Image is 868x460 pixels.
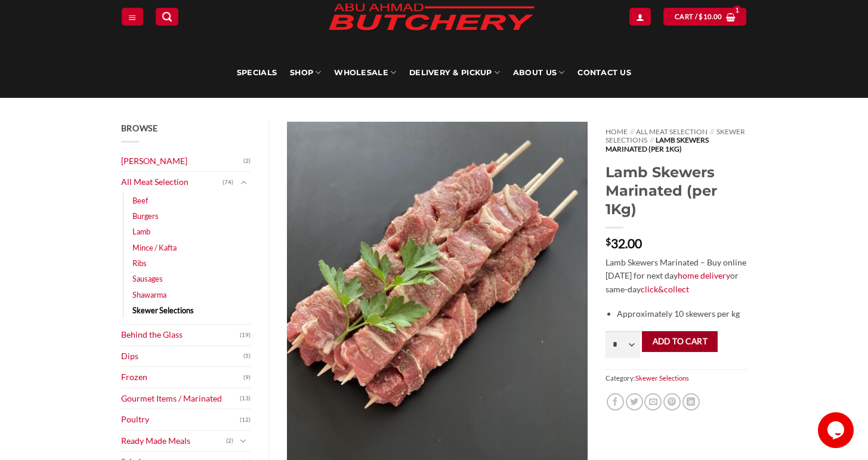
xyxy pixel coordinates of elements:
li: Approximately 10 skewers per kg [617,307,747,321]
a: Shawarma [132,287,166,302]
a: Delivery & Pickup [409,48,500,98]
a: Wholesale [334,48,396,98]
span: Category: [606,369,747,387]
span: (5) [243,347,251,365]
a: Ready Made Meals [121,431,227,452]
a: Skewer Selections [635,374,689,382]
a: Email to a Friend [644,393,662,410]
a: Share on Facebook [607,393,624,410]
span: Lamb Skewers Marinated (per 1Kg) [606,135,709,153]
h1: Lamb Skewers Marinated (per 1Kg) [606,163,747,218]
a: Search [156,8,178,25]
a: Specials [237,48,277,98]
span: (74) [223,174,233,192]
bdi: 32.00 [606,236,642,251]
span: // [630,127,634,136]
span: $ [606,237,611,246]
bdi: 10.00 [699,13,722,20]
a: View cart [663,8,746,25]
button: Toggle [236,176,251,189]
a: Pin on Pinterest [663,393,681,410]
a: Burgers [132,208,159,224]
span: (2) [226,432,233,450]
span: (19) [240,326,251,344]
a: click&collect [641,284,689,294]
a: Poultry [121,409,240,430]
a: Mince / Kafta [132,240,177,255]
button: Add to cart [642,331,718,352]
a: Lamb [132,224,150,239]
a: SHOP [290,48,321,98]
a: Dips [121,346,244,367]
a: Skewer Selections [606,127,745,144]
a: [PERSON_NAME] [121,151,244,172]
span: $ [699,11,703,22]
span: // [710,127,714,136]
a: About Us [513,48,564,98]
a: Frozen [121,367,244,388]
a: Share on Twitter [626,393,643,410]
a: Ribs [132,255,147,271]
a: Sausages [132,271,163,286]
span: Browse [121,123,158,133]
a: Skewer Selections [132,302,194,318]
a: All Meat Selection [121,172,223,193]
span: (12) [240,411,251,429]
span: // [650,135,654,144]
a: Beef [132,193,148,208]
span: (13) [240,390,251,407]
span: Cart / [675,11,722,22]
a: Menu [122,8,143,25]
iframe: chat widget [818,412,856,448]
a: home delivery [678,270,730,280]
a: Share on LinkedIn [682,393,700,410]
a: Home [606,127,628,136]
a: Gourmet Items / Marinated [121,388,240,409]
span: (2) [243,152,251,170]
p: Lamb Skewers Marinated – Buy online [DATE] for next day or same-day [606,256,747,297]
span: (9) [243,369,251,387]
a: Contact Us [577,48,631,98]
a: Login [629,8,651,25]
a: Behind the Glass [121,325,240,345]
a: All Meat Selection [636,127,708,136]
button: Toggle [236,434,251,447]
